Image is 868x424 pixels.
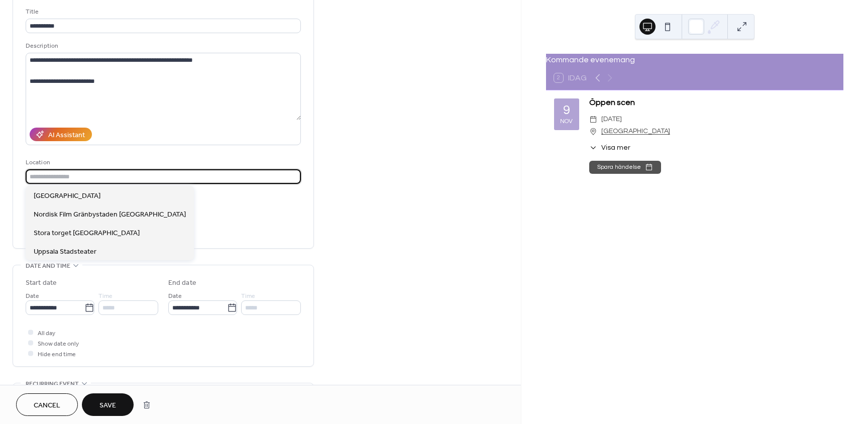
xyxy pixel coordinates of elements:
[589,143,597,153] div: ​
[26,41,299,51] div: Description
[34,400,60,411] span: Cancel
[589,96,835,109] div: Öppen scen
[589,114,597,126] div: ​
[241,291,255,301] span: Time
[30,128,92,141] button: AI Assistant
[34,228,140,239] span: Stora torget [GEOGRAPHIC_DATA]
[82,393,134,416] button: Save
[601,126,670,138] a: [GEOGRAPHIC_DATA]
[26,379,79,389] span: Recurring event
[589,126,597,138] div: ​
[16,393,78,416] button: Cancel
[99,400,116,411] span: Save
[546,54,843,66] div: Kommande evenemang
[168,291,182,301] span: Date
[38,328,55,339] span: All day
[601,143,630,153] span: Visa mer
[26,157,299,168] div: Location
[601,114,622,126] span: [DATE]
[38,339,79,349] span: Show date only
[34,191,100,201] span: [GEOGRAPHIC_DATA]
[26,278,57,288] div: Start date
[168,278,196,288] div: End date
[34,247,96,257] span: Uppsala Stadsteater
[560,119,573,125] div: nov
[563,104,570,117] div: 9
[26,261,70,271] span: Date and time
[26,291,39,301] span: Date
[48,130,85,141] div: AI Assistant
[589,161,661,174] button: Spara händelse
[34,209,186,220] span: Nordisk Film Gränbystaden [GEOGRAPHIC_DATA]
[26,7,299,17] div: Title
[38,349,76,360] span: Hide end time
[589,143,630,153] button: ​Visa mer
[98,291,113,301] span: Time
